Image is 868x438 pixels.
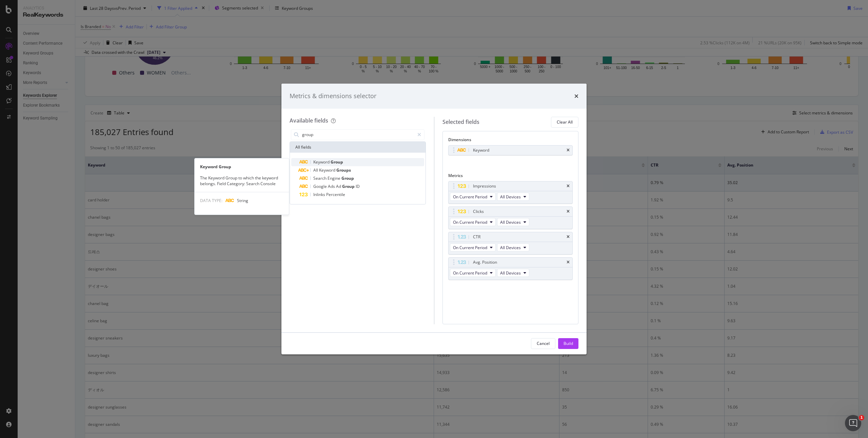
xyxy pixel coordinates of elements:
div: times [567,148,570,152]
button: All Devices [497,218,529,226]
button: On Current Period [450,193,496,201]
div: Impressions [473,183,496,190]
div: CTRtimesOn Current PeriodAll Devices [448,232,573,255]
div: modal [281,84,587,354]
button: On Current Period [450,243,496,251]
span: Search [313,175,328,181]
iframe: Intercom live chat [845,415,861,431]
span: Groups [336,167,351,173]
span: All Devices [500,245,521,250]
div: ImpressionstimesOn Current PeriodAll Devices [448,181,573,204]
button: All Devices [497,193,529,201]
div: times [567,260,570,264]
div: ClickstimesOn Current PeriodAll Devices [448,206,573,229]
span: On Current Period [453,194,487,200]
button: All Devices [497,269,529,277]
div: times [567,184,570,188]
span: On Current Period [453,219,487,225]
div: Build [564,341,573,346]
div: Keywordtimes [448,145,573,155]
span: Keyword [313,159,331,165]
span: Group [342,183,356,189]
span: Group [341,175,354,181]
div: times [567,235,570,239]
span: ID [356,183,360,189]
div: times [574,92,578,101]
span: Ads [328,183,336,189]
div: Keyword [473,147,489,154]
div: Cancel [537,341,550,346]
button: Build [558,338,578,349]
span: On Current Period [453,245,487,250]
span: Ad [336,183,342,189]
span: Keyword [319,167,336,173]
span: All Devices [500,219,521,225]
div: Avg. Position [473,259,497,266]
span: All Devices [500,194,521,200]
span: All [313,167,319,173]
div: Avg. PositiontimesOn Current PeriodAll Devices [448,257,573,280]
div: CTR [473,234,480,240]
span: Inlinks [313,192,326,197]
button: On Current Period [450,218,496,226]
span: Engine [328,175,341,181]
div: Keyword Group [195,164,289,170]
div: times [567,210,570,214]
span: Google [313,183,328,189]
span: 1 [859,415,864,420]
div: Available fields [290,117,328,124]
button: On Current Period [450,269,496,277]
div: Dimensions [448,137,573,145]
div: Metrics & dimensions selector [290,92,376,101]
span: On Current Period [453,270,487,276]
button: All Devices [497,243,529,251]
button: Clear All [551,117,578,128]
span: Percentile [326,192,345,197]
button: Cancel [531,338,555,349]
div: The Keyword Group to which the keyword belongs. Field Category: Search Console [195,175,289,187]
input: Search by field name [301,130,414,140]
div: Metrics [448,173,573,181]
span: Group [331,159,343,165]
span: All Devices [500,270,521,276]
div: All fields [290,142,426,153]
div: Selected fields [442,118,479,126]
div: Clicks [473,208,484,215]
div: Clear All [557,119,573,125]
